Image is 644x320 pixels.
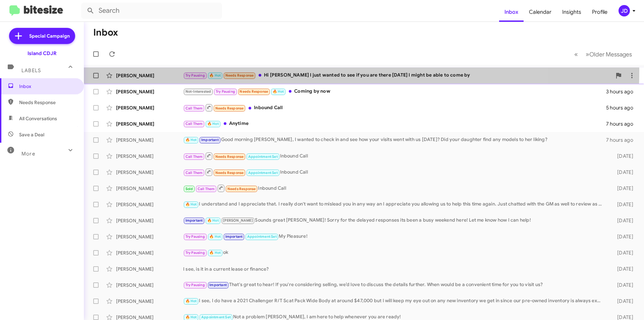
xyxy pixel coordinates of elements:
span: Inbox [19,83,76,90]
div: I see, is it in a current lease or finance? [183,266,606,272]
div: 7 hours ago [606,137,639,143]
span: 🔥 Hot [273,89,284,94]
div: My Pleasure! [183,233,606,240]
div: Coming by now [183,88,606,95]
div: That's great to hear! If you're considering selling, we’d love to discuss the details further. Wh... [183,281,606,289]
div: Inbound Call [183,103,606,112]
span: Needs Response [215,154,244,159]
div: [DATE] [606,266,639,272]
div: [DATE] [606,185,639,192]
button: Next [582,47,636,61]
div: 5 hours ago [606,104,639,111]
div: Island CDJR [28,50,57,57]
div: Inbound Call [183,152,606,160]
a: Special Campaign [9,28,75,44]
a: Insights [557,2,587,22]
div: [DATE] [606,282,639,288]
span: Needs Response [19,99,76,106]
div: I understand and I appreciate that. I really don't want to mislead you in any way an I appreciate... [183,200,606,208]
span: 🔥 Hot [185,299,197,303]
span: More [21,151,35,157]
button: JD [613,5,637,16]
div: Inbound Call [183,168,606,176]
div: 3 hours ago [606,88,639,95]
div: [PERSON_NAME] [116,137,183,143]
a: Calendar [524,2,557,22]
div: [DATE] [606,249,639,256]
div: Anytime [183,120,606,128]
div: [DATE] [606,169,639,176]
span: Save a Deal [19,131,44,138]
span: Needs Response [225,73,254,78]
span: 🔥 Hot [207,122,219,126]
div: I see, I do have a 2021 Challenger R/T Scat Pack Wide Body at around $47,000 but I will keep my e... [183,297,606,305]
span: » [586,50,589,58]
button: Previous [570,47,582,61]
div: 7 hours ago [606,121,639,127]
span: Call Them [198,187,215,191]
span: Important [185,218,203,223]
span: Important [201,138,219,142]
span: 🔥 Hot [209,250,221,255]
div: [PERSON_NAME] [116,185,183,192]
span: Call Them [185,171,203,175]
span: [PERSON_NAME] [223,218,253,223]
span: Appointment Set [248,171,278,175]
span: Appointment Set [201,315,231,319]
div: [PERSON_NAME] [116,233,183,240]
div: JD [619,5,630,16]
span: Labels [21,67,41,74]
span: 🔥 Hot [185,138,197,142]
span: 🔥 Hot [185,315,197,319]
div: [DATE] [606,298,639,305]
span: 🔥 Hot [209,73,221,78]
div: Hi [PERSON_NAME] I just wanted to see if you are there [DATE] I might be able to come by [183,72,612,79]
span: Special Campaign [29,33,70,39]
div: [PERSON_NAME] [116,72,183,79]
span: Call Them [185,154,203,159]
div: [PERSON_NAME] [116,169,183,176]
a: Inbox [499,2,524,22]
span: Not-Interested [185,89,211,94]
div: [PERSON_NAME] [116,104,183,111]
div: [PERSON_NAME] [116,249,183,256]
div: [DATE] [606,153,639,159]
a: Profile [587,2,613,22]
div: [PERSON_NAME] [116,201,183,208]
span: Try Pausing [216,89,235,94]
div: [PERSON_NAME] [116,282,183,288]
span: Needs Response [227,187,256,191]
span: Needs Response [215,171,244,175]
span: Older Messages [589,51,632,58]
span: Call Them [185,122,203,126]
div: ok [183,249,606,257]
div: [PERSON_NAME] [116,298,183,305]
span: Try Pausing [185,234,205,239]
span: 🔥 Hot [185,202,197,207]
div: Sounds great [PERSON_NAME]! Sorry for the delayed responses its been a busy weekend here! Let me ... [183,217,606,224]
div: Inbound Call [183,184,606,192]
span: Try Pausing [185,283,205,287]
span: Important [225,234,243,239]
span: All Conversations [19,115,57,122]
div: [PERSON_NAME] [116,153,183,159]
div: [DATE] [606,217,639,224]
div: [PERSON_NAME] [116,88,183,95]
div: [DATE] [606,201,639,208]
nav: Page navigation example [571,47,636,61]
span: Sold [185,187,193,191]
span: Call Them [185,106,203,110]
span: 🔥 Hot [207,218,219,223]
div: [PERSON_NAME] [116,121,183,127]
span: Important [209,283,227,287]
div: [PERSON_NAME] [116,266,183,272]
span: Try Pausing [185,73,205,78]
span: Needs Response [215,106,244,110]
span: Appointment Set [247,234,277,239]
span: Appointment Set [248,154,278,159]
input: Search [81,3,222,19]
span: « [574,50,578,58]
